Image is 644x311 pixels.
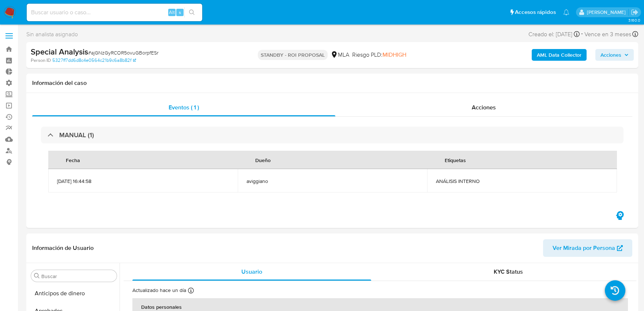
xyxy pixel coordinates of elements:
[52,57,136,64] a: 5327ff7dd6d8c4e0564c21b9c6a8b82f
[600,49,621,61] span: Acciones
[631,8,639,16] a: Salir
[169,9,175,16] span: Alt
[494,267,523,276] span: KYC Status
[246,151,279,169] div: Dueño
[184,7,199,18] button: search-icon
[26,30,78,38] span: Sin analista asignado
[532,49,587,61] button: AML Data Collector
[59,131,94,139] h3: MANUAL (1)
[88,49,158,56] span: # ajGNzGyRCOR5ovuGBorpfESr
[28,285,120,302] button: Anticipos de dinero
[57,178,229,184] span: [DATE] 16:44:58
[595,49,634,61] button: Acciones
[246,178,418,184] span: aviggiano
[258,50,328,60] p: STANDBY - ROI PROPOSAL
[553,239,615,257] span: Ver Mirada por Persona
[57,151,89,169] div: Fecha
[581,29,583,39] span: -
[32,244,94,252] h1: Información de Usuario
[472,103,496,112] span: Acciones
[584,30,631,38] span: Vence en 3 meses
[563,9,569,15] a: Notificaciones
[331,51,349,59] div: MLA
[169,103,199,112] span: Eventos ( 1 )
[27,8,202,17] input: Buscar usuario o caso...
[132,287,186,294] p: Actualizado hace un día
[383,50,406,59] span: MIDHIGH
[436,178,608,184] span: ANÁLISIS INTERNO
[436,151,475,169] div: Etiquetas
[352,51,406,59] span: Riesgo PLD:
[241,267,262,276] span: Usuario
[179,9,181,16] span: s
[587,9,628,16] p: sandra.chabay@mercadolibre.com
[32,79,632,87] h1: Información del caso
[537,49,581,61] b: AML Data Collector
[31,57,51,64] b: Person ID
[34,273,40,279] button: Buscar
[41,273,114,280] input: Buscar
[515,8,556,16] span: Accesos rápidos
[41,127,624,143] div: MANUAL (1)
[31,46,88,57] b: Special Analysis
[528,29,580,39] div: Creado el: [DATE]
[543,239,632,257] button: Ver Mirada por Persona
